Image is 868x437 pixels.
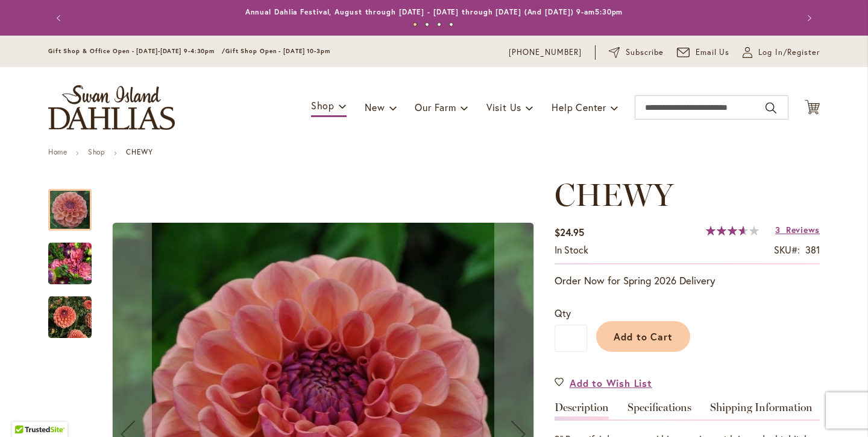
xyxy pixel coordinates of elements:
iframe: Launch Accessibility Center [9,394,43,428]
span: Gift Shop & Office Open - [DATE]-[DATE] 9-4:30pm / [48,47,225,55]
span: $24.95 [555,226,584,238]
div: 381 [805,243,820,257]
span: New [365,101,385,113]
button: Next [796,6,820,30]
strong: SKU [774,243,800,256]
div: 73% [706,226,759,235]
div: Availability [555,243,588,257]
a: Home [48,147,67,156]
a: Add to Wish List [555,376,652,390]
span: In stock [555,243,588,256]
button: Previous [48,6,72,30]
span: 3 [775,224,781,235]
span: Reviews [786,224,820,235]
img: CHEWY [48,296,92,339]
a: Log In/Register [743,46,820,59]
span: Shop [311,99,335,112]
a: Specifications [627,402,691,419]
span: Add to Wish List [570,376,652,390]
span: Our Farm [415,101,456,113]
a: [PHONE_NUMBER] [509,46,582,59]
div: CHEWY [48,231,104,284]
img: CHEWY [48,235,92,293]
a: Shipping Information [710,402,813,419]
button: 3 of 4 [437,22,441,27]
a: Subscribe [609,46,664,59]
span: Log In/Register [758,46,820,59]
span: CHEWY [555,176,673,214]
a: Annual Dahlia Festival, August through [DATE] - [DATE] through [DATE] (And [DATE]) 9-am5:30pm [245,7,623,16]
div: CHEWY [48,284,92,338]
button: Add to Cart [596,321,690,352]
a: Shop [88,147,105,156]
span: Add to Cart [614,330,673,343]
button: 4 of 4 [449,22,453,27]
span: Subscribe [626,46,664,59]
button: 2 of 4 [425,22,429,27]
div: CHEWY [48,177,104,231]
a: Email Us [677,46,730,59]
span: Visit Us [486,101,521,113]
a: 3 Reviews [775,224,820,235]
p: Order Now for Spring 2026 Delivery [555,273,820,288]
span: Gift Shop Open - [DATE] 10-3pm [225,47,330,55]
span: Email Us [696,46,730,59]
strong: CHEWY [126,147,153,156]
span: Qty [555,307,571,319]
span: Help Center [552,101,606,113]
a: Description [555,402,609,419]
button: 1 of 4 [413,22,417,27]
a: store logo [48,85,175,130]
